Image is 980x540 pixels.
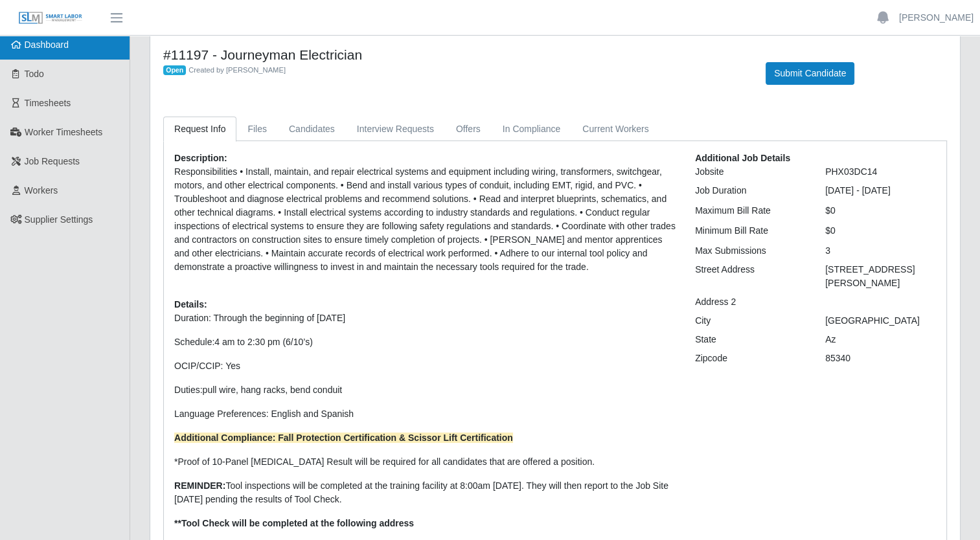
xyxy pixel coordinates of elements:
p: *Proof of 10-Panel [MEDICAL_DATA] Result will be required for all candidates that are offered a p... [174,455,676,469]
strong: Additional Compliance: Fall Protection Certification & Scissor Lift Certification [174,433,513,443]
div: $0 [815,204,946,218]
img: SLM Logo [18,11,83,25]
div: Street Address [685,263,815,290]
div: Job Duration [685,184,815,197]
strong: REMINDER: [174,480,225,491]
p: Tool inspections will be completed at the training facility at 8:00am [DATE]. They will then repo... [174,479,676,506]
p: Duties: [174,383,676,397]
b: Details: [174,299,207,309]
a: Request Info [163,117,236,142]
p: Language Preferences: English and Spanish [174,407,676,421]
div: PHX03DC14 [815,165,946,179]
span: Timesheets [25,98,71,108]
div: Max Submissions [685,244,815,258]
p: Duration: Through the beginning of [DATE] [174,311,676,325]
b: Additional Job Details [695,153,790,163]
div: Jobsite [685,165,815,179]
span: pull wire, hang racks, bend conduit [203,385,343,395]
div: 85340 [815,352,946,365]
p: Schedule: [174,335,676,349]
div: Address 2 [685,295,815,309]
span: Todo [25,69,44,79]
span: Job Requests [25,156,80,166]
div: $0 [815,224,946,238]
b: Description: [174,153,227,163]
span: Open [163,65,186,76]
span: Supplier Settings [25,214,93,225]
p: OCIP/CCIP: Yes [174,359,676,373]
a: Current Workers [571,117,659,142]
span: Worker Timesheets [25,127,102,137]
a: Files [236,117,278,142]
div: Minimum Bill Rate [685,224,815,238]
a: Offers [445,117,492,142]
a: In Compliance [492,117,572,142]
h4: #11197 - Journeyman Electrician [163,47,746,63]
span: 4 am to 2:30 pm (6/10’s) [214,337,312,347]
div: [STREET_ADDRESS][PERSON_NAME] [815,263,946,290]
a: Interview Requests [346,117,445,142]
p: Responsibilities • Install, maintain, and repair electrical systems and equipment including wirin... [174,165,676,274]
div: [GEOGRAPHIC_DATA] [815,314,946,328]
div: Zipcode [685,352,815,365]
button: Submit Candidate [766,62,854,85]
span: Workers [25,185,58,196]
span: Dashboard [25,39,69,50]
div: State [685,333,815,346]
div: Maximum Bill Rate [685,204,815,218]
div: [DATE] - [DATE] [815,184,946,197]
strong: **Tool Check will be completed at the following address [174,518,414,528]
a: [PERSON_NAME] [899,11,974,25]
div: Az [815,333,946,346]
div: City [685,314,815,328]
a: Candidates [278,117,346,142]
span: Created by [PERSON_NAME] [188,66,286,74]
div: 3 [815,244,946,258]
